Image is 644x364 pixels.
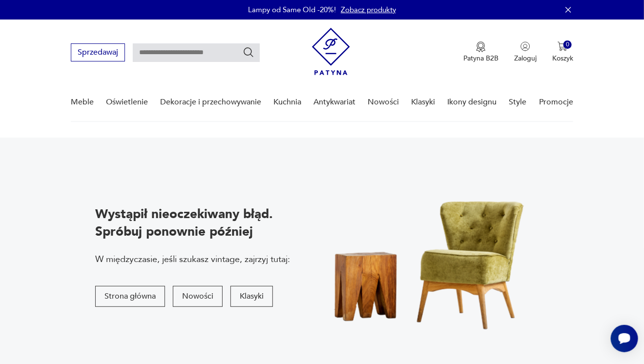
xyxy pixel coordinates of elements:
button: Sprzedawaj [71,43,125,61]
p: W międzyczasie, jeśli szukasz vintage, zajrzyj tutaj: [95,253,290,265]
p: Spróbuj ponownie później [95,223,290,241]
a: Antykwariat [313,83,355,121]
a: Ikony designu [448,83,497,121]
p: Koszyk [552,54,573,63]
img: Ikona koszyka [558,41,567,51]
a: Oświetlenie [106,83,148,121]
button: Klasyki [230,286,273,307]
p: Lampy od Same Old -20%! [248,5,336,15]
a: Ikona medaluPatyna B2B [463,41,499,63]
a: Zobacz produkty [341,5,396,15]
img: Ikonka użytkownika [520,41,530,51]
iframe: Smartsupp widget button [611,325,638,352]
a: Nowości [368,83,399,121]
button: Szukaj [243,46,254,58]
button: Patyna B2B [463,41,499,63]
button: Nowości [173,286,223,307]
a: Promocje [539,83,573,121]
a: Style [509,83,527,121]
a: Meble [71,83,94,121]
a: Dekoracje i przechowywanie [160,83,261,121]
img: Fotel [307,169,557,343]
button: Zaloguj [514,41,537,63]
p: Wystąpił nieoczekiwany błąd. [95,205,290,223]
div: 0 [563,40,572,49]
p: Zaloguj [514,54,537,63]
a: Klasyki [412,83,436,121]
img: Ikona medalu [476,41,486,52]
button: Strona główna [95,286,165,307]
p: Patyna B2B [463,54,499,63]
img: Patyna - sklep z meblami i dekoracjami vintage [312,28,350,75]
button: 0Koszyk [552,41,573,63]
a: Kuchnia [273,83,301,121]
a: Sprzedawaj [71,50,125,57]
